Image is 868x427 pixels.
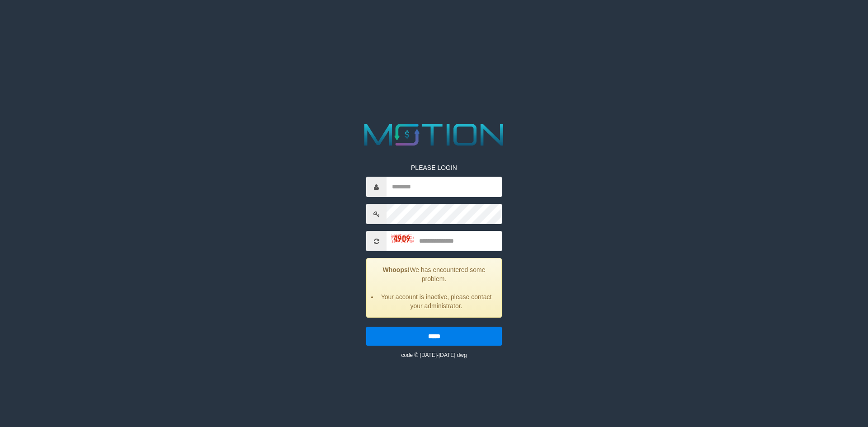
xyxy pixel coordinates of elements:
[366,163,502,172] p: PLEASE LOGIN
[366,258,502,318] div: We has encountered some problem.
[383,266,410,273] strong: Whoops!
[401,352,467,358] small: code © [DATE]-[DATE] dwg
[391,234,414,243] img: captcha
[378,292,495,310] li: Your account is inactive, please contact your administrator.
[358,120,510,150] img: MOTION_logo.png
